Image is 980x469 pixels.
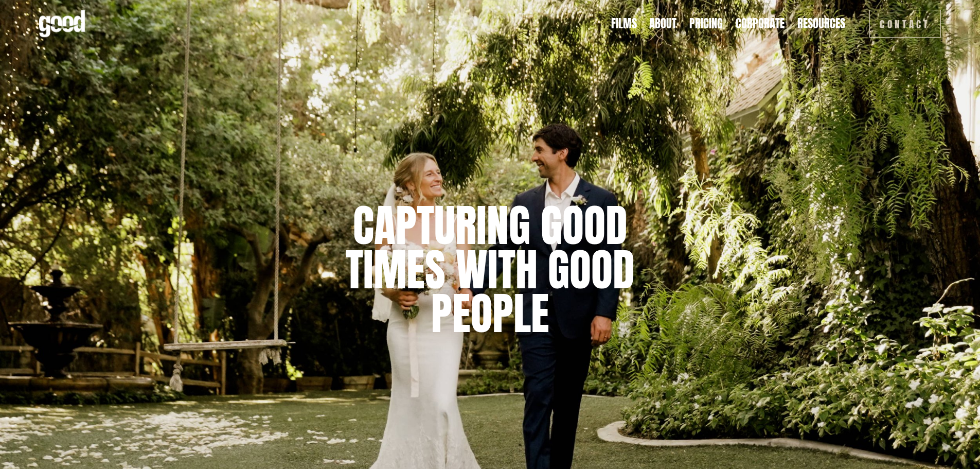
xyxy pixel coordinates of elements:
img: Good Feeling Films [39,10,85,37]
a: folder dropdown [797,15,845,31]
a: Corporate [736,15,785,31]
h1: capturing good times with good people [310,203,670,335]
a: Pricing [689,15,723,31]
a: Films [611,15,637,31]
span: Resources [797,17,845,31]
a: About [649,15,676,31]
a: Contact [869,10,941,38]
